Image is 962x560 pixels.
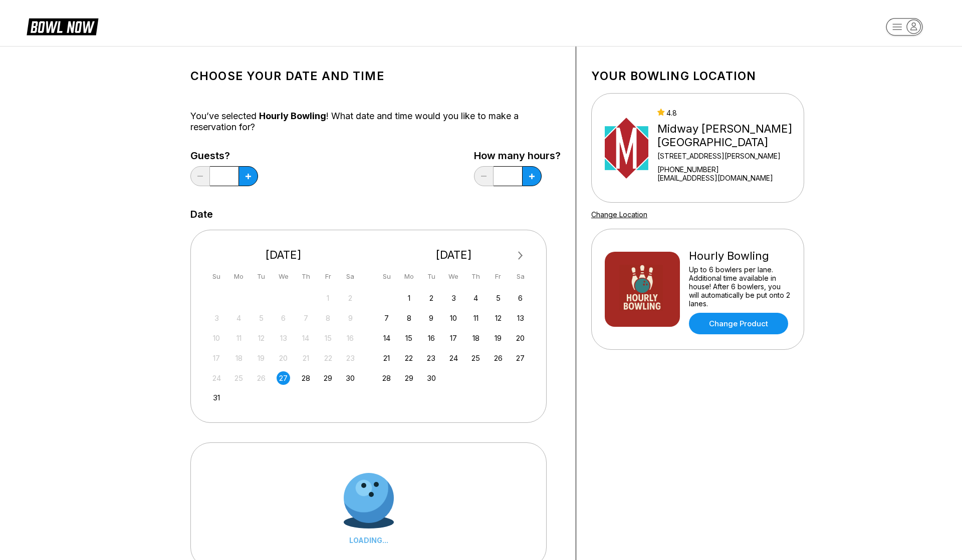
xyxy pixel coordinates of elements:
[299,351,313,365] div: Not available Thursday, August 21st, 2025
[591,210,647,219] a: Change Location
[380,371,393,385] div: Choose Sunday, September 28th, 2025
[514,291,527,305] div: Choose Saturday, September 6th, 2025
[513,248,529,264] button: Next Month
[447,331,460,345] div: Choose Wednesday, September 17th, 2025
[402,311,416,325] div: Choose Monday, September 8th, 2025
[210,270,223,283] div: Su
[255,311,268,325] div: Not available Tuesday, August 5th, 2025
[321,331,335,345] div: Not available Friday, August 15th, 2025
[277,311,290,325] div: Not available Wednesday, August 6th, 2025
[591,69,804,83] h1: Your bowling location
[344,371,357,385] div: Choose Saturday, August 30th, 2025
[492,351,505,365] div: Choose Friday, September 26th, 2025
[402,291,416,305] div: Choose Monday, September 1st, 2025
[344,270,357,283] div: Sa
[299,270,313,283] div: Th
[380,331,393,345] div: Choose Sunday, September 14th, 2025
[447,291,460,305] div: Choose Wednesday, September 3rd, 2025
[402,331,416,345] div: Choose Monday, September 15th, 2025
[402,270,416,283] div: Mo
[210,391,223,404] div: Choose Sunday, August 31st, 2025
[344,536,394,544] div: LOADING...
[689,313,788,334] a: Change Product
[514,270,527,283] div: Sa
[514,351,527,365] div: Choose Saturday, September 27th, 2025
[447,351,460,365] div: Choose Wednesday, September 24th, 2025
[424,270,438,283] div: Tu
[232,311,246,325] div: Not available Monday, August 4th, 2025
[321,351,335,365] div: Not available Friday, August 22nd, 2025
[344,351,357,365] div: Not available Saturday, August 23rd, 2025
[474,150,561,161] label: How many hours?
[689,249,791,263] div: Hourly Bowling
[321,371,335,385] div: Choose Friday, August 29th, 2025
[492,291,505,305] div: Choose Friday, September 5th, 2025
[299,371,313,385] div: Choose Thursday, August 28th, 2025
[277,351,290,365] div: Not available Wednesday, August 20th, 2025
[469,351,483,365] div: Choose Thursday, September 25th, 2025
[255,371,268,385] div: Not available Tuesday, August 26th, 2025
[232,351,246,365] div: Not available Monday, August 18th, 2025
[376,248,532,262] div: [DATE]
[492,311,505,325] div: Choose Friday, September 12th, 2025
[402,351,416,365] div: Choose Monday, September 22nd, 2025
[657,109,800,117] div: 4.8
[210,311,223,325] div: Not available Sunday, August 3rd, 2025
[344,311,357,325] div: Not available Saturday, August 9th, 2025
[657,122,800,149] div: Midway [PERSON_NAME][GEOGRAPHIC_DATA]
[380,311,393,325] div: Choose Sunday, September 7th, 2025
[657,174,800,182] a: [EMAIL_ADDRESS][DOMAIN_NAME]
[255,270,268,283] div: Tu
[321,311,335,325] div: Not available Friday, August 8th, 2025
[210,371,223,385] div: Not available Sunday, August 24th, 2025
[657,152,800,160] div: [STREET_ADDRESS][PERSON_NAME]
[424,291,438,305] div: Choose Tuesday, September 2nd, 2025
[232,331,246,345] div: Not available Monday, August 11th, 2025
[206,248,361,262] div: [DATE]
[255,351,268,365] div: Not available Tuesday, August 19th, 2025
[208,290,359,405] div: month 2025-08
[344,331,357,345] div: Not available Saturday, August 16th, 2025
[190,150,258,161] label: Guests?
[232,270,246,283] div: Mo
[657,165,800,174] div: [PHONE_NUMBER]
[190,111,561,133] div: You’ve selected ! What date and time would you like to make a reservation for?
[424,311,438,325] div: Choose Tuesday, September 9th, 2025
[469,291,483,305] div: Choose Thursday, September 4th, 2025
[424,351,438,365] div: Choose Tuesday, September 23rd, 2025
[514,311,527,325] div: Choose Saturday, September 13th, 2025
[379,290,529,385] div: month 2025-09
[277,331,290,345] div: Not available Wednesday, August 13th, 2025
[321,270,335,283] div: Fr
[190,209,213,220] label: Date
[424,371,438,385] div: Choose Tuesday, September 30th, 2025
[424,331,438,345] div: Choose Tuesday, September 16th, 2025
[259,111,326,121] span: Hourly Bowling
[492,331,505,345] div: Choose Friday, September 19th, 2025
[380,351,393,365] div: Choose Sunday, September 21st, 2025
[380,270,393,283] div: Su
[299,331,313,345] div: Not available Thursday, August 14th, 2025
[605,111,648,186] img: Midway Bowling - Carlisle
[469,331,483,345] div: Choose Thursday, September 18th, 2025
[514,331,527,345] div: Choose Saturday, September 20th, 2025
[232,371,246,385] div: Not available Monday, August 25th, 2025
[344,291,357,305] div: Not available Saturday, August 2nd, 2025
[321,291,335,305] div: Not available Friday, August 1st, 2025
[210,331,223,345] div: Not available Sunday, August 10th, 2025
[210,351,223,365] div: Not available Sunday, August 17th, 2025
[402,371,416,385] div: Choose Monday, September 29th, 2025
[469,311,483,325] div: Choose Thursday, September 11th, 2025
[277,371,290,385] div: Choose Wednesday, August 27th, 2025
[492,270,505,283] div: Fr
[689,265,791,308] div: Up to 6 bowlers per lane. Additional time available in house! After 6 bowlers, you will automatic...
[277,270,290,283] div: We
[605,252,680,327] img: Hourly Bowling
[190,69,561,83] h1: Choose your Date and time
[299,311,313,325] div: Not available Thursday, August 7th, 2025
[255,331,268,345] div: Not available Tuesday, August 12th, 2025
[447,311,460,325] div: Choose Wednesday, September 10th, 2025
[469,270,483,283] div: Th
[447,270,460,283] div: We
